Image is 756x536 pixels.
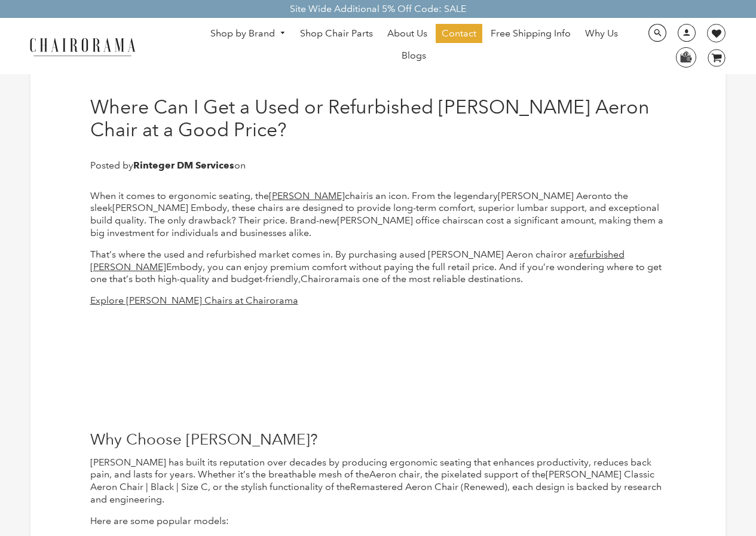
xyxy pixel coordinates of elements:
span: When it comes to ergonomic seating, the [90,190,269,201]
span: chair [345,190,366,201]
span: Shop Chair Parts [300,27,373,40]
span: , the pixelated support of the [420,468,546,480]
p: Posted by on [90,160,666,172]
span: Chairorama [301,273,353,284]
a: Contact [436,24,482,43]
span: can cost a significant amount, making them a big investment for individuals and businesses alike. [90,215,663,238]
h1: Where Can I Get a Used or Refurbished [PERSON_NAME] Aeron Chair at a Good Price? [90,96,666,142]
span: used [PERSON_NAME] Aeron chair [405,249,557,260]
a: refurbished [PERSON_NAME] [90,249,625,272]
span: Free Shipping Info [491,27,571,40]
span: is one of the most reliable destinations. [353,273,523,284]
span: Blogs [402,50,426,62]
span: [PERSON_NAME] office chairs [337,215,468,226]
a: Blogs [396,46,432,65]
span: About Us [387,27,427,40]
span: Why Choose [PERSON_NAME]? [90,430,318,448]
span: ), each design is backed by research and engineering. [90,481,662,505]
span: to the sleek [90,190,628,214]
span: Remastered Aeron Chair (Renewed [350,481,504,492]
span: Embody [166,261,203,272]
a: Shop by Brand [204,24,292,43]
span: , these chairs are designed to provide long-term comfort, superior lumbar support, and exceptiona... [90,202,659,226]
a: [PERSON_NAME] [269,190,345,201]
span: [PERSON_NAME] Aeron [498,190,603,201]
span: is an icon. From the legendary [366,190,498,201]
span: , you can enjoy premium comfort without paying the full retail price. And if you’re wondering whe... [90,261,662,285]
a: Shop Chair Parts [294,24,379,43]
strong: Rinteger DM Services [133,160,234,171]
span: [PERSON_NAME] Embody [112,202,227,213]
span: [PERSON_NAME] has built its reputation over decades by producing ergonomic seating that enhances ... [90,457,651,480]
span: That’s where the used and refurbished market comes in. By purchasing a [90,249,405,260]
span: or a [557,249,574,260]
span: , or the stylish functionality of the [208,481,350,492]
a: Explore [PERSON_NAME] Chairs at Chairorama [90,295,298,306]
span: Here are some popular models: [90,515,229,526]
span: [PERSON_NAME] Classic Aeron Chair | Black | Size C [90,468,654,492]
span: Aeron chair [369,468,420,480]
nav: DesktopNavigation [193,24,635,68]
img: WhatsApp_Image_2024-07-12_at_16.23.01.webp [677,48,695,66]
span: Why Us [585,27,618,40]
a: Why Us [579,24,624,43]
img: chairorama [23,36,142,57]
a: Free Shipping Info [485,24,577,43]
span: Contact [442,27,476,40]
a: About Us [381,24,433,43]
